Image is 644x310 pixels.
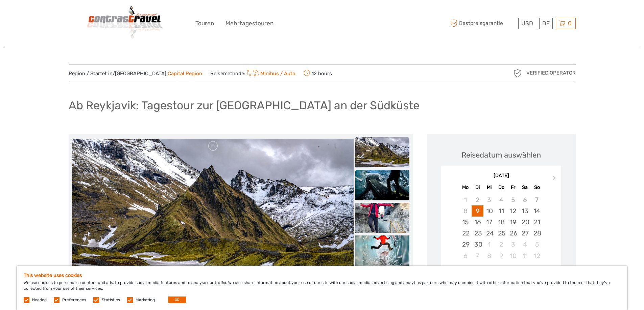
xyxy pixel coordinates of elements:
[459,250,471,261] div: Choose Montag, 6. Oktober 2025
[567,20,573,27] span: 0
[472,228,483,239] div: Choose Dienstag, 23. September 2025
[483,228,495,239] div: Choose Mittwoch, 24. September 2025
[355,235,409,266] img: abdd73aa9b48488bb8532727aa036728_slider_thumbnail.png
[519,194,531,205] div: Not available Samstag, 6. September 2025
[507,217,519,228] div: Choose Freitag, 19. September 2025
[507,205,519,217] div: Choose Freitag, 12. September 2025
[168,71,202,77] a: Capital Region
[168,297,186,303] button: OK
[32,297,47,303] label: Needed
[87,5,163,42] img: 3383-ee8cc717-9a6b-44c8-b5b4-ad8ebd777713_logo_big.png
[531,217,543,228] div: Choose Sonntag, 21. September 2025
[136,297,155,303] label: Marketing
[483,217,495,228] div: Choose Mittwoch, 17. September 2025
[441,172,561,179] div: [DATE]
[17,266,627,310] div: We use cookies to personalise content and ads, to provide social media features and to analyse ou...
[472,250,483,261] div: Choose Dienstag, 7. Oktober 2025
[459,217,471,228] div: Choose Montag, 15. September 2025
[507,194,519,205] div: Not available Freitag, 5. September 2025
[507,239,519,250] div: Choose Freitag, 3. Oktober 2025
[459,194,471,205] div: Not available Montag, 1. September 2025
[495,205,507,217] div: Choose Donnerstag, 11. September 2025
[531,228,543,239] div: Choose Sonntag, 28. September 2025
[507,183,519,192] div: Fr
[72,139,354,297] img: 26dd7f08354242728785700d33a06f0a_main_slider.jpg
[459,205,471,217] div: Not available Montag, 8. September 2025
[531,205,543,217] div: Choose Sonntag, 14. September 2025
[304,68,332,78] span: 12 hours
[461,150,541,160] div: Reisedatum auswählen
[521,20,533,27] span: USD
[519,183,531,192] div: Sa
[550,174,560,185] button: Next Month
[449,18,517,29] span: Bestpreisgarantie
[69,70,202,77] span: Region / Startet in/[GEOGRAPHIC_DATA]:
[519,217,531,228] div: Choose Samstag, 20. September 2025
[459,183,471,192] div: Mo
[355,203,409,233] img: 47766b3ff2534a52b0af9a0e44156c3e_slider_thumbnail.jpeg
[69,98,420,112] h1: Ab Reykjavik: Tagestour zur [GEOGRAPHIC_DATA] an der Südküste
[519,228,531,239] div: Choose Samstag, 27. September 2025
[355,170,409,200] img: aefba759b66d4ef1bab3e018b6f44f49_slider_thumbnail.jpeg
[355,137,409,168] img: 26dd7f08354242728785700d33a06f0a_slider_thumbnail.jpg
[483,205,495,217] div: Choose Mittwoch, 10. September 2025
[210,68,296,78] span: Reisemethode:
[539,18,553,29] div: DE
[519,250,531,261] div: Choose Samstag, 11. Oktober 2025
[495,250,507,261] div: Choose Donnerstag, 9. Oktober 2025
[495,183,507,192] div: Do
[483,239,495,250] div: Choose Mittwoch, 1. Oktober 2025
[483,194,495,205] div: Not available Mittwoch, 3. September 2025
[519,205,531,217] div: Choose Samstag, 13. September 2025
[245,71,296,77] a: Minibus / Auto
[459,239,471,250] div: Choose Montag, 29. September 2025
[472,183,483,192] div: Di
[102,297,120,303] label: Statistics
[512,68,523,79] img: verified_operator_grey_128.png
[531,183,543,192] div: So
[24,273,620,278] h5: This website uses cookies
[472,217,483,228] div: Choose Dienstag, 16. September 2025
[195,19,214,28] a: Touren
[526,69,576,77] span: Verified Operator
[62,297,86,303] label: Preferences
[519,239,531,250] div: Choose Samstag, 4. Oktober 2025
[507,228,519,239] div: Choose Freitag, 26. September 2025
[495,194,507,205] div: Not available Donnerstag, 4. September 2025
[483,183,495,192] div: Mi
[9,12,76,17] p: We're away right now. Please check back later!
[459,228,471,239] div: Choose Montag, 22. September 2025
[472,239,483,250] div: Choose Dienstag, 30. September 2025
[531,194,543,205] div: Not available Sonntag, 7. September 2025
[78,10,86,19] button: Open LiveChat chat widget
[495,239,507,250] div: Choose Donnerstag, 2. Oktober 2025
[531,250,543,261] div: Choose Sonntag, 12. Oktober 2025
[495,217,507,228] div: Choose Donnerstag, 18. September 2025
[495,228,507,239] div: Choose Donnerstag, 25. September 2025
[507,250,519,261] div: Choose Freitag, 10. Oktober 2025
[531,239,543,250] div: Choose Sonntag, 5. Oktober 2025
[483,250,495,261] div: Choose Mittwoch, 8. Oktober 2025
[472,194,483,205] div: Not available Dienstag, 2. September 2025
[472,205,483,217] div: Choose Dienstag, 9. September 2025
[225,19,273,28] a: Mehrtagestouren
[443,194,559,261] div: month 2025-09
